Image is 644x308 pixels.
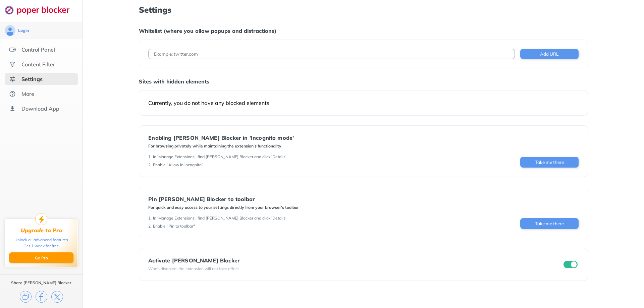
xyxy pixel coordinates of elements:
input: Example: twitter.com [148,49,515,59]
div: Enable "Pin to toolbar" [153,224,195,229]
button: Take me there [520,157,579,168]
div: Login [18,28,29,33]
img: upgrade-to-pro.svg [35,213,47,225]
div: Download App [21,105,59,112]
div: Unlock all advanced features [14,237,68,243]
div: For quick and easy access to your settings directly from your browser's toolbar [148,205,299,210]
img: copy.svg [20,291,32,303]
button: Go Pro [9,252,73,263]
div: Sites with hidden elements [139,78,588,85]
button: Take me there [520,218,579,229]
img: x.svg [51,291,63,303]
div: Content Filter [21,61,55,68]
img: logo-webpage.svg [5,5,77,15]
div: Currently, you do not have any blocked elements [148,100,578,106]
div: When disabled, the extension will not take effect [148,266,240,271]
div: In 'Manage Extensions', find [PERSON_NAME] Blocker and click 'Details' [153,215,286,221]
img: social.svg [9,61,16,68]
div: Share [PERSON_NAME] Blocker [11,280,71,286]
div: Get 1 week for free [23,243,59,249]
div: 2 . [148,162,152,168]
div: Enable "Allow in incognito" [153,162,203,168]
div: Pin [PERSON_NAME] Blocker to toolbar [148,196,299,202]
div: Whitelist (where you allow popups and distractions) [139,27,588,34]
img: about.svg [9,90,16,97]
div: 2 . [148,224,152,229]
h1: Settings [139,5,588,14]
div: Enabling [PERSON_NAME] Blocker in 'Incognito mode' [148,135,294,141]
div: Upgrade to Pro [21,227,62,234]
div: Activate [PERSON_NAME] Blocker [148,257,240,263]
div: 1 . [148,154,152,160]
div: In 'Manage Extensions', find [PERSON_NAME] Blocker and click 'Details' [153,154,286,160]
div: For browsing privately while maintaining the extension's functionality [148,143,294,149]
button: Add URL [520,49,579,59]
div: More [21,90,34,97]
img: avatar.svg [5,25,15,36]
img: facebook.svg [36,291,47,303]
div: 1 . [148,215,152,221]
div: Control Panel [21,46,55,53]
img: features.svg [9,46,16,53]
img: download-app.svg [9,105,16,112]
img: settings-selected.svg [9,76,16,82]
div: Settings [21,76,43,82]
